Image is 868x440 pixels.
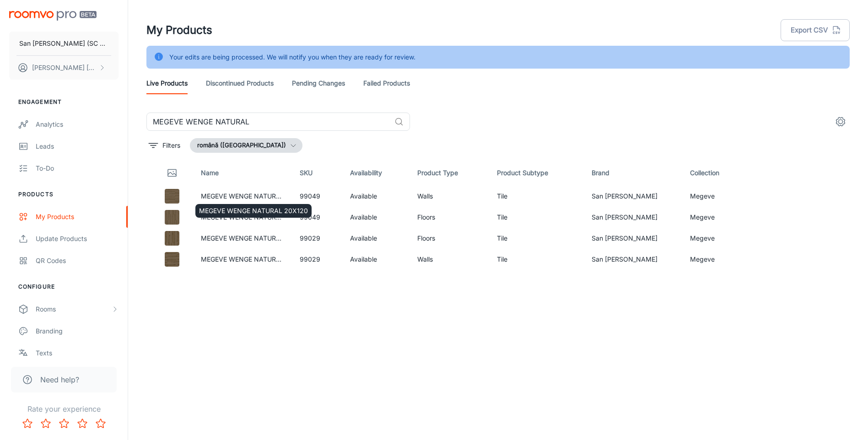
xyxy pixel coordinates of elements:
[36,234,119,244] div: Update Products
[9,32,119,55] button: San [PERSON_NAME] (SC San Marco Design SRL)
[206,72,274,94] a: Discontinued Products
[292,160,343,186] th: SKU
[292,72,345,94] a: Pending Changes
[584,228,683,249] td: San [PERSON_NAME]
[36,163,119,173] div: To-do
[36,212,119,222] div: My Products
[343,207,410,228] td: Available
[36,119,119,129] div: Analytics
[19,38,108,48] p: San [PERSON_NAME] (SC San Marco Design SRL)
[201,234,315,242] a: MEGEVE WENGE NATURAL 26.5X180
[162,140,180,150] p: Filters
[146,72,188,94] a: Live Products
[9,11,97,21] img: Roomvo PRO Beta
[146,113,391,131] input: Search
[831,113,850,131] button: settings
[9,56,119,80] button: [PERSON_NAME] [PERSON_NAME]
[32,63,97,73] p: [PERSON_NAME] [PERSON_NAME]
[36,141,119,151] div: Leads
[18,414,37,433] button: Rate 1 star
[683,228,751,249] td: Megeve
[292,186,343,207] td: 99049
[363,72,410,94] a: Failed Products
[146,22,212,38] h1: My Products
[683,186,751,207] td: Megeve
[40,374,79,385] span: Need help?
[683,249,751,270] td: Megeve
[584,249,683,270] td: San [PERSON_NAME]
[36,326,119,336] div: Branding
[584,160,683,186] th: Brand
[201,192,310,200] a: MEGEVE WENGE NATURAL 20X120
[194,160,292,186] th: Name
[190,138,302,153] button: română ([GEOGRAPHIC_DATA])
[36,256,119,266] div: QR Codes
[410,249,490,270] td: Walls
[410,207,490,228] td: Floors
[92,414,110,433] button: Rate 5 star
[37,414,55,433] button: Rate 2 star
[201,255,315,263] a: MEGEVE WENGE NATURAL 26.5X180
[490,160,584,186] th: Product Subtype
[490,228,584,249] td: Tile
[490,186,584,207] td: Tile
[683,160,751,186] th: Collection
[584,207,683,228] td: San [PERSON_NAME]
[781,19,850,41] button: Export CSV
[410,186,490,207] td: Walls
[169,48,415,66] div: Your edits are being processed. We will notify you when they are ready for review.
[199,206,308,216] p: MEGEVE WENGE NATURAL 20X120
[146,138,183,153] button: filter
[7,403,120,414] p: Rate your experience
[410,228,490,249] td: Floors
[36,348,119,358] div: Texts
[343,186,410,207] td: Available
[683,207,751,228] td: Megeve
[55,414,73,433] button: Rate 3 star
[36,304,111,314] div: Rooms
[292,228,343,249] td: 99029
[343,160,410,186] th: Availability
[343,228,410,249] td: Available
[73,414,92,433] button: Rate 4 star
[292,207,343,228] td: 99049
[410,160,490,186] th: Product Type
[343,249,410,270] td: Available
[490,207,584,228] td: Tile
[292,249,343,270] td: 99029
[167,167,178,178] svg: Thumbnail
[584,186,683,207] td: San [PERSON_NAME]
[490,249,584,270] td: Tile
